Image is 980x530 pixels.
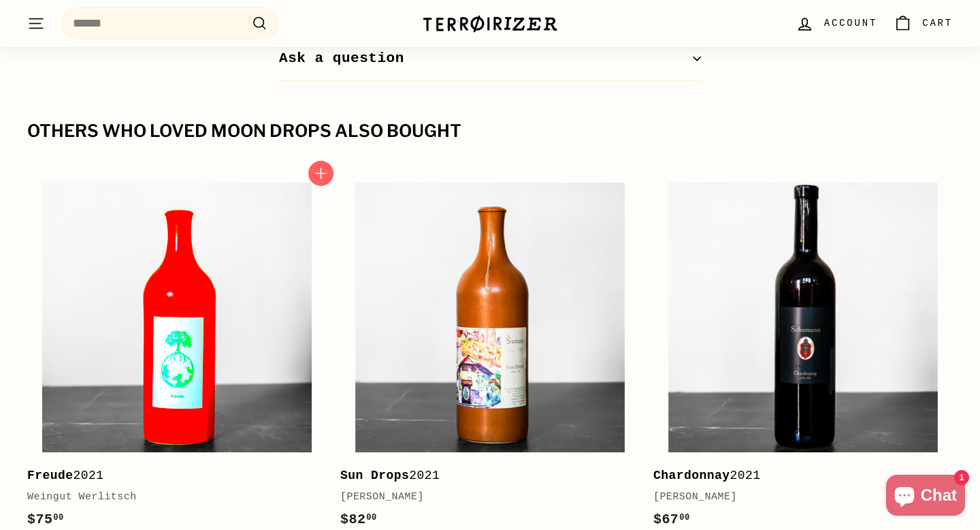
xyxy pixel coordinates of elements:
span: Cart [922,16,953,31]
div: Others who loved Moon Drops also bought [27,122,953,141]
span: $75 [27,512,64,527]
span: $67 [653,512,690,527]
div: 2021 [340,466,626,486]
a: Account [787,3,885,44]
div: 2021 [653,466,939,486]
sup: 00 [679,513,689,523]
b: Chardonnay [653,469,730,482]
div: 2021 [27,466,313,486]
div: [PERSON_NAME] [340,489,626,505]
inbox-online-store-chat: Shopify online store chat [882,475,969,519]
div: [PERSON_NAME] [653,489,939,505]
span: Account [824,16,877,31]
sup: 00 [366,513,376,523]
div: Weingut Werlitsch [27,489,313,505]
b: Sun Drops [340,469,409,482]
sup: 00 [53,513,63,523]
b: Freude [27,469,73,482]
button: Ask a question [279,37,701,81]
span: $82 [340,512,377,527]
a: Cart [885,3,961,44]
